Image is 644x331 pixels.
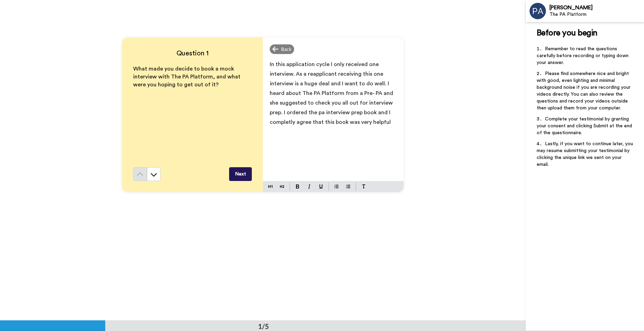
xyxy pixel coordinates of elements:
[529,3,546,19] img: Profile Image
[270,44,294,54] div: Back
[537,117,633,135] span: Complete your testimonial by granting your consent and clicking Submit at the end of the question...
[270,62,395,125] span: In this application cycle I only received one interview. As a reapplicant receiving this one inte...
[549,4,644,11] div: [PERSON_NAME]
[133,49,252,58] h4: Question 1
[308,184,311,189] img: italic-mark.svg
[133,66,242,87] span: What made you decide to book a mock interview with The PA Platform, and what were you hoping to g...
[296,184,299,189] img: bold-mark.svg
[537,71,632,110] span: Please find somewhere nice and bright with good, even lighting and minimal background noise if yo...
[229,167,252,181] button: Next
[537,46,630,65] span: Remember to read the questions carefully before recording or typing down your answer.
[247,321,280,331] div: 1/5
[334,184,339,189] img: bulleted-block.svg
[537,141,634,167] span: Lastly, if you want to continue later, you may resume submitting your testimonial by clicking the...
[280,184,284,189] img: heading-two-block.svg
[268,184,272,189] img: heading-one-block.svg
[281,46,291,53] span: Back
[362,184,366,189] img: clear-format.svg
[549,12,644,18] div: The PA Platform
[319,184,323,189] img: underline-mark.svg
[537,29,598,37] span: Before you begin
[346,184,350,189] img: numbered-block.svg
